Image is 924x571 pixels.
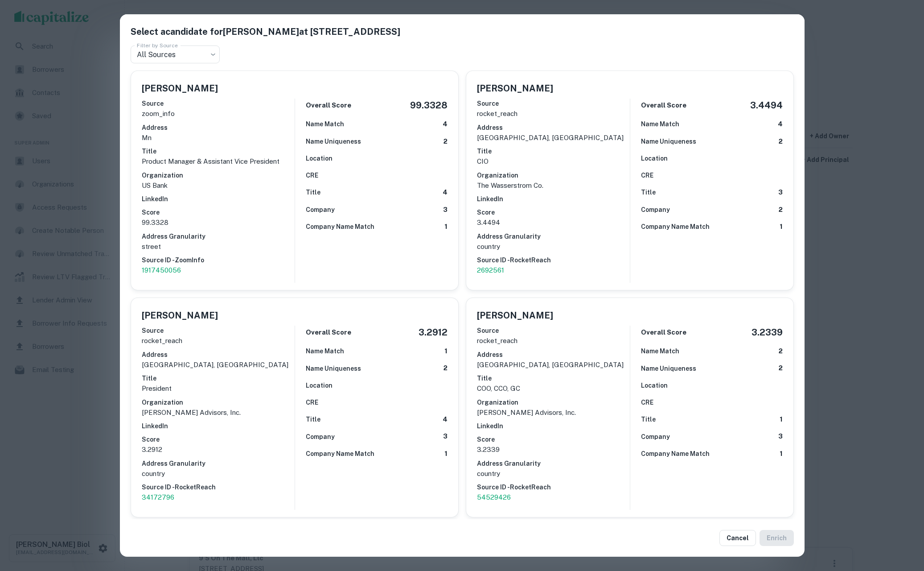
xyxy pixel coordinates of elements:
[419,326,448,339] h5: 3.2912
[477,373,630,383] h6: Title
[142,434,295,444] h6: Score
[477,123,630,132] h6: Address
[477,407,630,418] p: [PERSON_NAME] Advisors, Inc.
[477,207,630,217] h6: Score
[477,180,630,191] p: The Wasserstrom Co.
[779,205,783,215] h6: 2
[477,194,630,204] h6: LinkedIn
[444,222,448,232] h6: 1
[142,108,295,119] p: zoom_info
[477,383,630,394] p: COO, CCO, GC
[306,137,361,146] h6: Name Uniqueness
[641,137,696,146] h6: Name Uniqueness
[477,360,630,370] p: [GEOGRAPHIC_DATA], [GEOGRAPHIC_DATA]
[477,421,630,431] h6: LinkedIn
[780,414,783,425] h6: 1
[477,217,630,228] p: 3.4494
[142,350,295,360] h6: Address
[778,119,783,129] h6: 4
[719,530,756,546] button: Cancel
[477,434,630,444] h6: Score
[477,492,630,503] a: 54529426
[752,326,783,339] h5: 3.2339
[142,326,295,335] h6: Source
[142,217,295,228] p: 99.3328
[142,459,295,468] h6: Address Granularity
[306,414,320,424] h6: Title
[477,309,553,322] h5: [PERSON_NAME]
[306,327,351,338] h6: Overall Score
[778,187,783,198] h6: 3
[477,444,630,455] p: 3.2339
[443,414,448,425] h6: 4
[444,346,448,356] h6: 1
[142,468,295,479] p: country
[444,137,448,147] h6: 2
[306,187,320,197] h6: Title
[477,156,630,167] p: CIO
[477,326,630,335] h6: Source
[131,46,220,63] div: All Sources
[142,444,295,455] p: 3.2912
[443,205,448,215] h6: 3
[780,222,783,232] h6: 1
[142,492,295,503] a: 34172796
[306,170,318,180] h6: CRE
[641,381,668,390] h6: Location
[410,99,448,112] h5: 99.3328
[879,500,924,542] iframe: Chat Widget
[142,146,295,156] h6: Title
[477,99,630,108] h6: Source
[477,146,630,156] h6: Title
[779,137,783,147] h6: 2
[477,255,630,265] h6: Source ID - RocketReach
[306,100,351,111] h6: Overall Score
[477,482,630,492] h6: Source ID - RocketReach
[306,346,344,356] h6: Name Match
[142,180,295,191] p: US Bank
[641,187,656,197] h6: Title
[142,421,295,431] h6: LinkedIn
[780,449,783,459] h6: 1
[477,459,630,468] h6: Address Granularity
[306,364,361,373] h6: Name Uniqueness
[142,482,295,492] h6: Source ID - RocketReach
[477,170,630,180] h6: Organization
[641,100,686,111] h6: Overall Score
[641,346,679,356] h6: Name Match
[477,132,630,143] p: [GEOGRAPHIC_DATA], [GEOGRAPHIC_DATA]
[142,335,295,346] p: rocket_reach
[306,222,374,232] h6: Company Name Match
[477,468,630,479] p: country
[306,119,344,129] h6: Name Match
[779,363,783,373] h6: 2
[641,397,653,407] h6: CRE
[779,346,783,356] h6: 2
[641,222,710,232] h6: Company Name Match
[443,187,448,198] h6: 4
[778,431,783,442] h6: 3
[641,170,653,180] h6: CRE
[142,360,295,370] p: [GEOGRAPHIC_DATA], [GEOGRAPHIC_DATA]
[750,99,783,112] h5: 3.4494
[142,373,295,383] h6: Title
[444,449,448,459] h6: 1
[641,449,710,459] h6: Company Name Match
[477,265,630,276] p: 2692561
[137,41,178,49] label: Filter by Source
[477,232,630,241] h6: Address Granularity
[641,364,696,373] h6: Name Uniqueness
[443,431,448,442] h6: 3
[142,82,218,95] h5: [PERSON_NAME]
[142,99,295,108] h6: Source
[142,232,295,241] h6: Address Granularity
[142,156,295,167] p: Product Manager & Assistant Vice President
[306,381,333,390] h6: Location
[142,207,295,217] h6: Score
[142,123,295,132] h6: Address
[142,194,295,204] h6: LinkedIn
[641,153,668,163] h6: Location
